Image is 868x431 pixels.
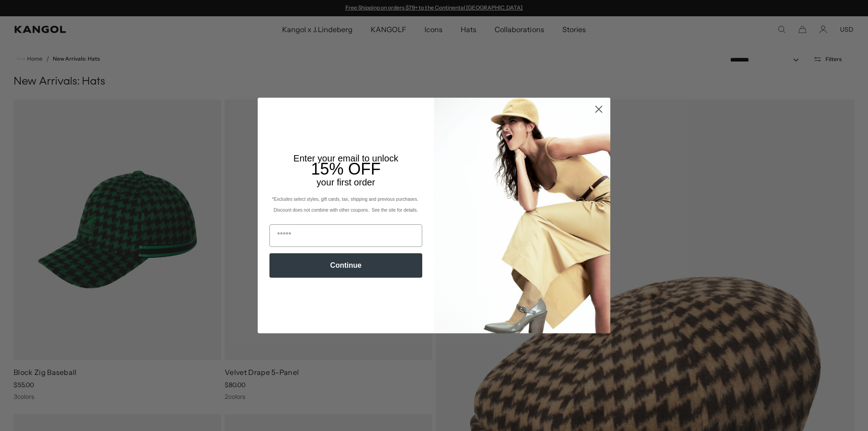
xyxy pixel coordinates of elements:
button: Continue [269,253,422,278]
span: 15% OFF [311,160,381,178]
input: Email [269,224,422,247]
button: Close dialog [591,101,607,117]
span: Enter your email to unlock [293,153,398,163]
span: your first order [316,177,375,187]
span: *Excludes select styles, gift cards, tax, shipping and previous purchases. Discount does not comb... [272,197,420,213]
img: 93be19ad-e773-4382-80b9-c9d740c9197f.jpeg [434,98,610,333]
